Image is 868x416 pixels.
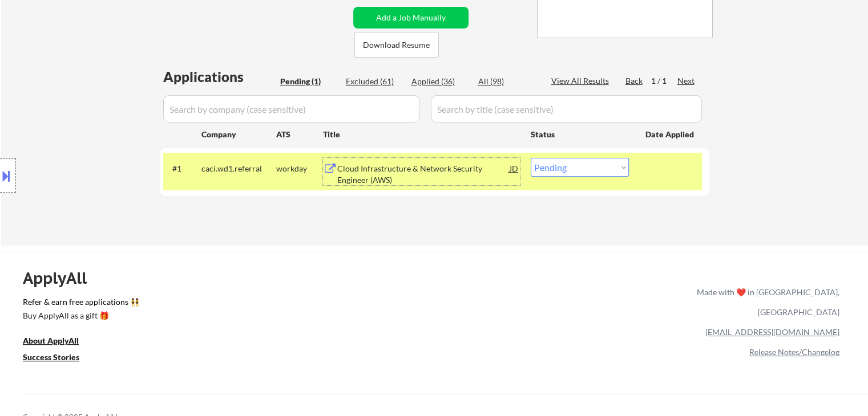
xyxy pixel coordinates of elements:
a: Buy ApplyAll as a gift 🎁 [23,310,137,324]
div: Status [531,124,629,144]
div: caci.wd1.referral [201,163,276,174]
div: All (98) [478,76,535,87]
button: Add a Job Manually [353,7,469,28]
div: ApplyAll [23,268,100,288]
div: workday [276,163,323,174]
input: Search by title (case sensitive) [431,95,702,123]
div: Buy ApplyAll as a gift 🎁 [23,312,137,320]
div: Title [323,129,520,140]
u: Success Stories [23,352,79,362]
div: Applications [163,70,276,84]
a: Release Notes/Changelog [749,347,839,357]
a: About ApplyAll [23,335,95,349]
div: Made with ❤️ in [GEOGRAPHIC_DATA], [GEOGRAPHIC_DATA] [692,282,839,322]
div: JD [508,158,520,178]
a: Refer & earn free applications 👯‍♀️ [23,298,458,310]
div: Company [201,129,276,140]
u: About ApplyAll [23,336,79,345]
div: Next [677,75,696,87]
button: Download Resume [354,32,439,58]
div: Applied (36) [411,76,469,87]
div: 1 / 1 [651,75,677,87]
div: Excluded (61) [346,76,403,87]
input: Search by company (case sensitive) [163,95,420,123]
div: ATS [276,129,323,140]
a: [EMAIL_ADDRESS][DOMAIN_NAME] [705,327,839,337]
div: Pending (1) [280,76,337,87]
div: Date Applied [645,129,696,140]
div: View All Results [551,75,612,87]
a: Success Stories [23,352,95,366]
div: Back [625,75,644,87]
div: Cloud Infrastructure & Network Security Engineer (AWS) [337,163,510,185]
